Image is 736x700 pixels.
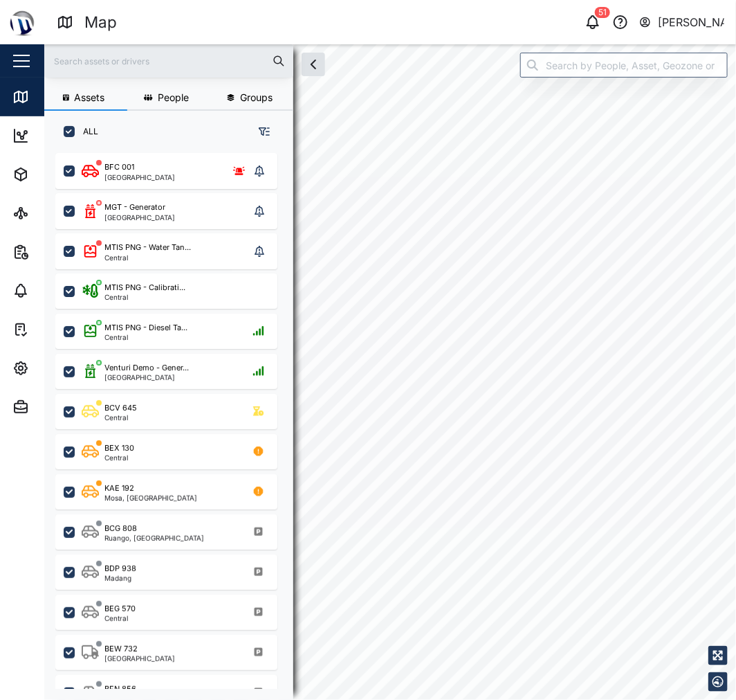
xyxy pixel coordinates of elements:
span: Assets [74,93,104,102]
div: Central [104,454,134,461]
div: BCG 808 [104,523,137,535]
div: BDP 938 [104,563,136,575]
input: Search by People, Asset, Geozone or Place [520,53,728,78]
div: Venturi Demo - Gener... [104,362,189,374]
div: Map [84,10,117,35]
div: BEW 732 [104,643,138,655]
label: ALL [75,126,98,137]
span: Groups [240,93,273,102]
div: BFC 001 [104,161,134,173]
input: Search assets or drivers [53,51,285,71]
div: Map [36,89,67,105]
canvas: Map [44,44,736,700]
div: Reports [36,244,83,260]
div: Alarms [36,283,79,298]
div: Admin [36,400,77,415]
img: Main Logo [7,7,37,37]
div: MTIS PNG - Water Tan... [104,242,191,253]
span: People [158,93,190,102]
div: Assets [36,167,79,182]
div: BCV 645 [104,402,137,414]
div: [GEOGRAPHIC_DATA] [104,214,175,221]
div: [GEOGRAPHIC_DATA] [104,655,175,662]
div: Central [104,294,185,300]
div: Madang [104,575,136,582]
div: MTIS PNG - Calibrati... [104,282,185,294]
div: Central [104,615,136,622]
div: Tasks [36,322,74,337]
div: Central [104,414,137,421]
div: Dashboard [36,128,98,143]
div: KAE 192 [104,483,134,494]
div: Mosa, [GEOGRAPHIC_DATA] [104,494,197,501]
div: Settings [36,361,85,376]
div: BEX 130 [104,442,134,454]
div: 51 [595,7,610,18]
div: BFN 856 [104,683,136,695]
div: BEG 570 [104,603,136,615]
div: Central [104,334,187,341]
button: [PERSON_NAME] [638,12,725,32]
div: grid [55,148,293,689]
div: [PERSON_NAME] [659,14,725,31]
div: Ruango, [GEOGRAPHIC_DATA] [104,535,204,541]
div: [GEOGRAPHIC_DATA] [104,174,175,181]
div: Central [104,254,191,261]
div: Sites [36,206,69,221]
div: MGT - Generator [104,201,165,213]
div: MTIS PNG - Diesel Ta... [104,322,187,334]
div: [GEOGRAPHIC_DATA] [104,374,189,381]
